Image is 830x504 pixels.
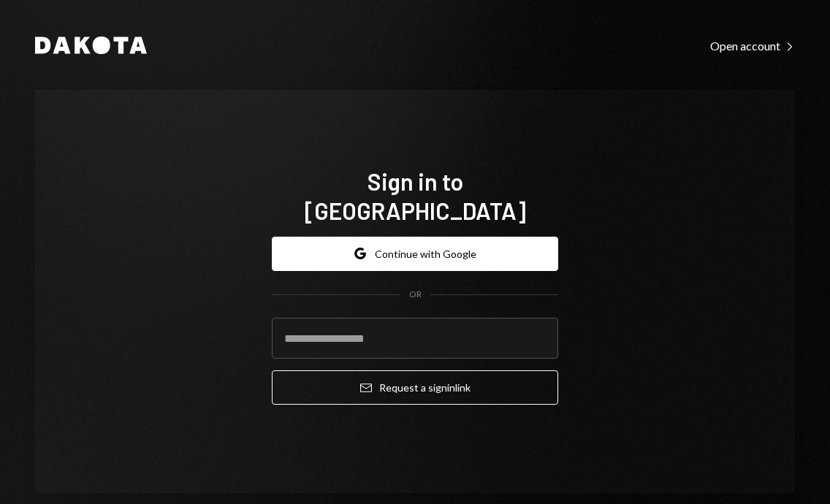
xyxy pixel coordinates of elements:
div: Open account [710,39,795,53]
h1: Sign in to [GEOGRAPHIC_DATA] [272,167,558,225]
a: Open account [710,37,795,53]
div: OR [409,289,422,301]
button: Continue with Google [272,237,558,271]
button: Request a signinlink [272,370,558,405]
